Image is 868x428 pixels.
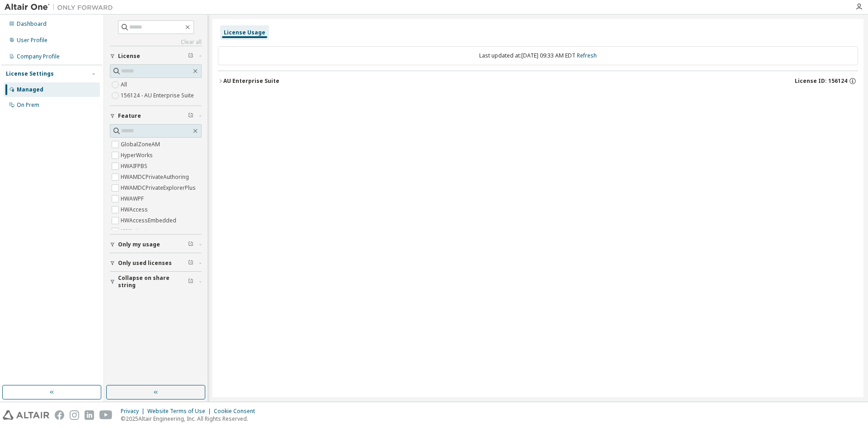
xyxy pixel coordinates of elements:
div: Privacy [121,408,147,415]
div: Managed [17,86,43,93]
label: HWAIFPBS [121,161,149,172]
img: linkedin.svg [85,410,94,420]
span: Feature [118,112,141,120]
a: Refresh [577,52,597,59]
label: HWAMDCPrivateExplorerPlus [121,183,198,193]
button: AU Enterprise SuiteLicense ID: 156124 [218,71,858,91]
span: Collapse on share string [118,274,188,289]
label: HWAMDCPrivateAuthoring [121,172,191,183]
div: User Profile [17,37,47,44]
button: Feature [110,106,202,126]
img: youtube.svg [99,410,113,420]
label: HWAccess [121,204,150,215]
label: HWActivate [121,226,151,237]
img: Altair One [5,3,118,12]
label: HWAWPF [121,193,146,204]
div: License Settings [6,70,54,77]
div: License Usage [224,29,265,36]
div: Website Terms of Use [147,408,214,415]
div: Company Profile [17,53,60,60]
div: AU Enterprise Suite [223,77,279,85]
button: Only my usage [110,235,202,255]
img: facebook.svg [55,410,64,420]
img: instagram.svg [70,410,79,420]
div: Cookie Consent [214,408,260,415]
span: Clear filter [188,112,193,120]
p: © 2025 Altair Engineering, Inc. All Rights Reserved. [121,415,260,423]
label: All [121,79,129,90]
button: License [110,46,202,66]
span: License ID: 156124 [795,77,847,85]
button: Collapse on share string [110,272,202,292]
label: GlobalZoneAM [121,139,162,150]
span: Only used licenses [118,260,172,267]
span: Clear filter [188,260,193,267]
span: Clear filter [188,53,193,60]
span: Only my usage [118,241,160,248]
span: Clear filter [188,241,193,248]
span: Clear filter [188,278,193,285]
button: Only used licenses [110,253,202,273]
label: 156124 - AU Enterprise Suite [121,90,196,101]
span: License [118,53,140,60]
a: Clear all [110,38,202,46]
label: HyperWorks [121,150,155,161]
label: HWAccessEmbedded [121,215,178,226]
div: On Prem [17,101,39,109]
img: altair_logo.svg [3,410,49,420]
div: Last updated at: [DATE] 09:33 AM EDT [218,46,858,65]
div: Dashboard [17,20,47,28]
